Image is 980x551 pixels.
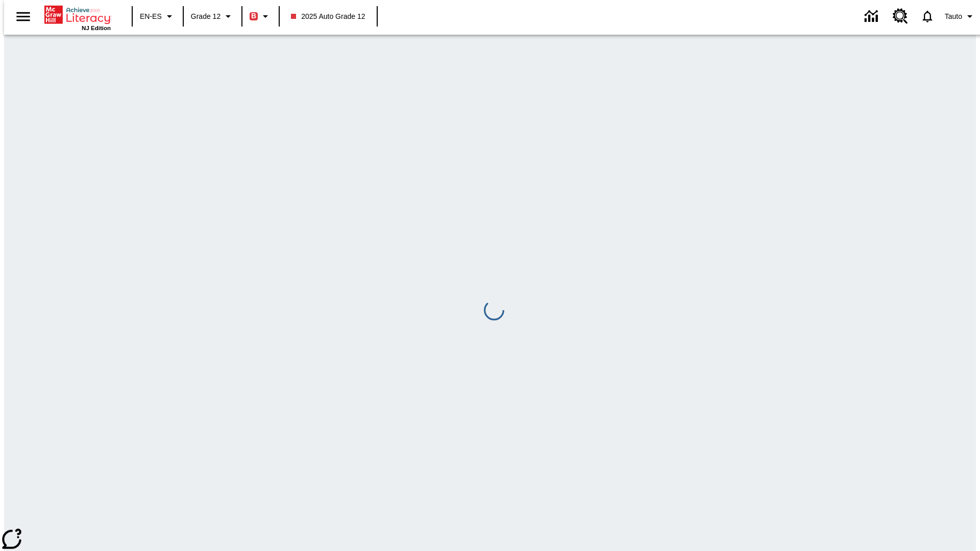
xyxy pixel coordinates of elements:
div: Portada [44,4,111,31]
span: 2025 Auto Grade 12 [291,11,365,22]
span: B [251,10,256,22]
button: Abrir el menú lateral [8,2,38,32]
button: Language: EN-ES, Selecciona un idioma [136,7,180,26]
button: Perfil/Configuración [941,7,980,26]
button: Grado: Grade 12, Elige un grado [187,7,238,26]
span: Tauto [945,11,962,22]
span: EN-ES [140,11,162,22]
button: Boost El color de la clase es rojo. Cambiar el color de la clase. [246,7,276,26]
a: Centro de recursos, Se abrirá en una pestaña nueva. [887,3,914,30]
a: Notificaciones [914,3,941,30]
span: Grade 12 [191,11,220,22]
span: NJ Edition [82,25,111,31]
a: Centro de información [859,3,887,31]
